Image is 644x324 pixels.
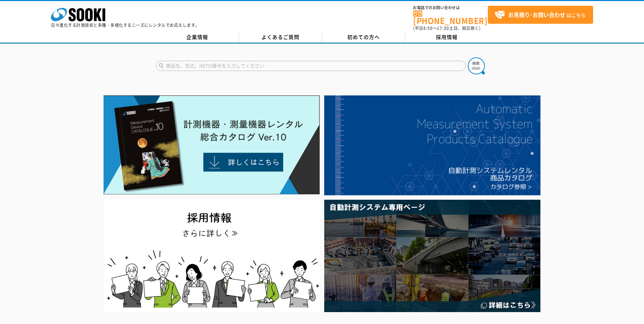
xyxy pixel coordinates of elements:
img: SOOKI recruit [104,200,320,312]
span: 初めての方へ [347,33,380,41]
span: お電話でのお問い合わせは [413,6,488,10]
a: よくあるご質問 [239,32,322,42]
img: btn_search.png [468,57,485,74]
strong: お見積り･お問い合わせ [508,11,565,19]
span: 8:50 [423,25,433,31]
a: 企業情報 [156,32,239,42]
a: [PHONE_NUMBER] [413,11,488,24]
a: 採用情報 [405,32,489,42]
span: (平日 ～ 土日、祝日除く) [413,25,480,31]
a: お見積り･お問い合わせはこちら [488,6,593,24]
img: 自動計測システム専用ページ [324,200,540,312]
span: はこちら [495,10,586,20]
input: 商品名、型式、NETIS番号を入力してください [156,61,466,71]
a: 初めての方へ [322,32,405,42]
img: 自動計測システムカタログ [324,95,540,195]
img: Catalog Ver10 [104,95,320,195]
span: 17:30 [437,25,449,31]
p: 日々進化する計測技術と多種・多様化するニーズにレンタルでお応えします。 [51,23,200,27]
